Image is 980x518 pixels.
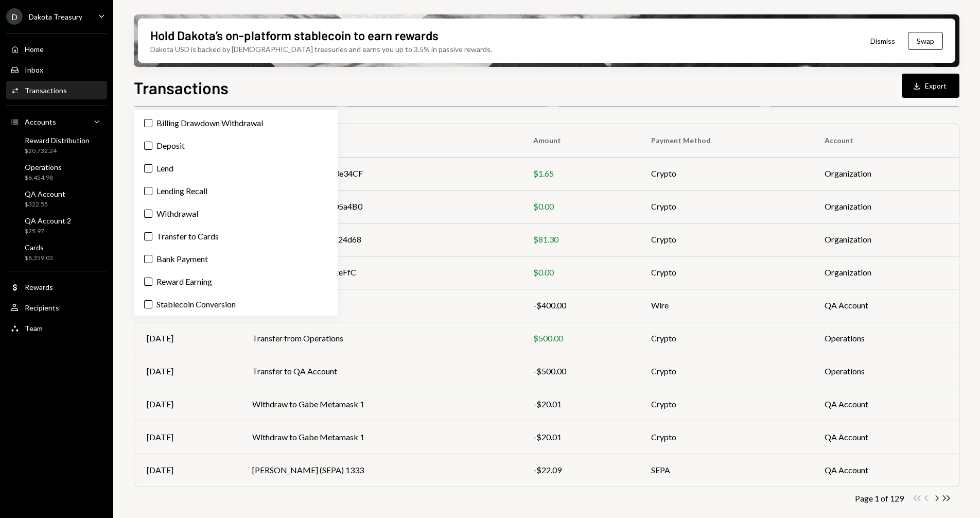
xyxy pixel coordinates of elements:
[6,278,107,296] a: Rewards
[812,388,959,421] td: QA Account
[812,256,959,289] td: Organization
[6,213,107,238] a: QA Account 2$25.97
[533,167,627,180] div: $1.65
[240,421,521,454] td: Withdraw to Gabe Metamask 1
[25,163,62,171] div: Operations
[144,119,152,127] button: Billing Drawdown Withdrawal
[639,256,812,289] td: Crypto
[150,44,492,55] div: Dakota USD is backed by [DEMOGRAPHIC_DATA] treasuries and earns you up to 3.5% in passive rewards.
[6,40,107,58] a: Home
[25,303,59,312] div: Recipients
[25,147,90,156] div: $20,732.24
[147,398,227,410] div: [DATE]
[144,300,152,308] button: Stablecoin Conversion
[533,299,627,312] div: -$400.00
[138,295,334,314] label: Stablecoin Conversion
[144,210,152,218] button: Withdrawal
[855,493,904,503] div: Page 1 of 129
[533,266,627,279] div: $0.00
[25,324,43,333] div: Team
[6,112,107,131] a: Accounts
[639,289,812,322] td: Wire
[639,355,812,388] td: Crypto
[147,431,227,443] div: [DATE]
[138,182,334,200] label: Lending Recall
[240,289,521,322] td: Jito 5755
[812,157,959,190] td: Organization
[812,355,959,388] td: Operations
[639,454,812,487] td: SEPA
[138,250,334,268] label: Bank Payment
[150,27,439,44] div: Hold Dakota’s on-platform stablecoin to earn rewards
[25,254,53,263] div: $8,359.03
[639,421,812,454] td: Crypto
[533,464,627,476] div: -$22.09
[857,29,908,53] button: Dismiss
[812,223,959,256] td: Organization
[521,124,639,157] th: Amount
[134,77,229,98] h1: Transactions
[533,233,627,246] div: $81.30
[6,133,107,158] a: Reward Distribution$20,732.24
[25,65,43,74] div: Inbox
[6,186,107,211] a: QA Account$322.55
[25,243,53,252] div: Cards
[25,86,67,95] div: Transactions
[25,117,56,126] div: Accounts
[639,322,812,355] td: Crypto
[639,190,812,223] td: Crypto
[25,216,71,225] div: QA Account 2
[144,187,152,195] button: Lending Recall
[6,8,23,25] div: D
[639,124,812,157] th: Payment Method
[6,240,107,265] a: Cards$8,359.03
[138,227,334,246] label: Transfer to Cards
[639,223,812,256] td: Crypto
[25,174,62,182] div: $6,454.98
[240,454,521,487] td: [PERSON_NAME] (SEPA) 1333
[6,160,107,184] a: Operations$6,454.98
[138,272,334,291] label: Reward Earning
[6,81,107,99] a: Transactions
[6,298,107,317] a: Recipients
[240,223,521,256] td: Deposit from 0x15BE...c24d68
[25,227,71,236] div: $25.97
[25,189,65,198] div: QA Account
[812,124,959,157] th: Account
[144,278,152,286] button: Reward Earning
[812,190,959,223] td: Organization
[240,355,521,388] td: Transfer to QA Account
[533,200,627,213] div: $0.00
[6,319,107,337] a: Team
[812,289,959,322] td: QA Account
[6,60,107,79] a: Inbox
[533,398,627,410] div: -$20.01
[908,32,943,50] button: Swap
[138,204,334,223] label: Withdrawal
[147,365,227,377] div: [DATE]
[240,124,521,157] th: To/From
[144,164,152,172] button: Lend
[147,332,227,344] div: [DATE]
[533,431,627,443] div: -$20.01
[639,388,812,421] td: Crypto
[147,464,227,476] div: [DATE]
[25,283,53,291] div: Rewards
[240,190,521,223] td: Deposit from 0xBd01...05a4B0
[144,142,152,150] button: Deposit
[25,200,65,209] div: $322.55
[533,365,627,377] div: -$500.00
[25,45,44,54] div: Home
[812,421,959,454] td: QA Account
[144,232,152,240] button: Transfer to Cards
[138,159,334,178] label: Lend
[138,114,334,132] label: Billing Drawdown Withdrawal
[639,157,812,190] td: Crypto
[240,157,521,190] td: Deposit from 0xB9Eb...0e34CF
[144,255,152,263] button: Bank Payment
[533,332,627,344] div: $500.00
[240,322,521,355] td: Transfer from Operations
[812,454,959,487] td: QA Account
[240,388,521,421] td: Withdraw to Gabe Metamask 1
[902,74,959,98] button: Export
